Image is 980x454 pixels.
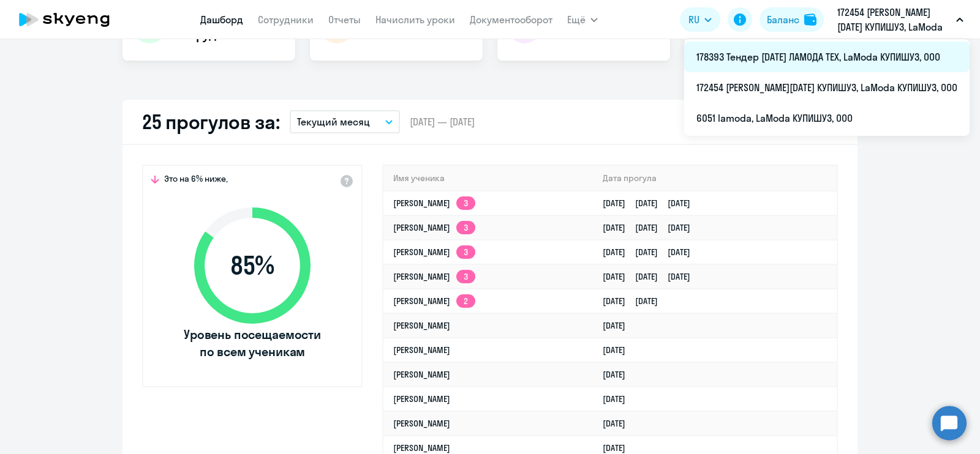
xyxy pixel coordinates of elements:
a: [PERSON_NAME] [393,442,450,453]
a: [PERSON_NAME] [393,418,450,429]
a: [PERSON_NAME]3 [393,247,475,258]
img: balance [804,13,816,26]
a: [PERSON_NAME] [393,320,450,331]
a: [PERSON_NAME] [393,369,450,380]
a: [DATE][DATE] [603,296,668,307]
a: [DATE] [603,393,635,404]
a: Дашборд [200,13,243,26]
span: [DATE] — [DATE] [410,115,475,128]
button: Балансbalance [759,7,824,32]
a: Отчеты [328,13,361,26]
a: [DATE] [603,320,635,331]
a: [PERSON_NAME] [393,393,450,404]
button: 172454 [PERSON_NAME][DATE] КУПИШУЗ, LaModa КУПИШУЗ, ООО [831,5,970,34]
th: Имя ученика [383,166,593,191]
p: 172454 [PERSON_NAME][DATE] КУПИШУЗ, LaModa КУПИШУЗ, ООО [837,5,951,34]
th: Дата прогула [593,166,837,191]
a: Документооборот [470,13,552,26]
a: [PERSON_NAME]3 [393,271,475,282]
a: [PERSON_NAME]3 [393,222,475,233]
div: Баланс [767,12,799,27]
app-skyeng-badge: 3 [456,221,475,234]
p: Текущий месяц [297,114,370,129]
ul: Ещё [684,39,970,136]
app-skyeng-badge: 2 [456,294,475,308]
h2: 25 прогулов за: [142,110,280,134]
span: Ещё [567,12,586,27]
a: [DATE] [603,418,635,429]
a: [DATE][DATE][DATE] [603,222,700,233]
a: [DATE][DATE][DATE] [603,247,700,258]
a: [DATE] [603,344,635,355]
a: Начислить уроки [375,13,455,26]
app-skyeng-badge: 3 [456,270,475,283]
button: Текущий месяц [290,110,400,133]
a: [DATE][DATE][DATE] [603,198,700,209]
span: RU [688,12,699,27]
button: Ещё [567,7,598,32]
a: [PERSON_NAME]2 [393,296,475,307]
a: [PERSON_NAME] [393,344,450,355]
span: Это на 6% ниже, [164,173,228,188]
a: [DATE][DATE][DATE] [603,271,700,282]
a: [PERSON_NAME]3 [393,198,475,209]
app-skyeng-badge: 3 [456,196,475,210]
a: Сотрудники [258,13,314,26]
span: 85 % [182,251,323,280]
span: Уровень посещаемости по всем ученикам [182,326,323,360]
button: RU [680,7,720,32]
app-skyeng-badge: 3 [456,245,475,259]
a: [DATE] [603,442,635,453]
a: [DATE] [603,369,635,380]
